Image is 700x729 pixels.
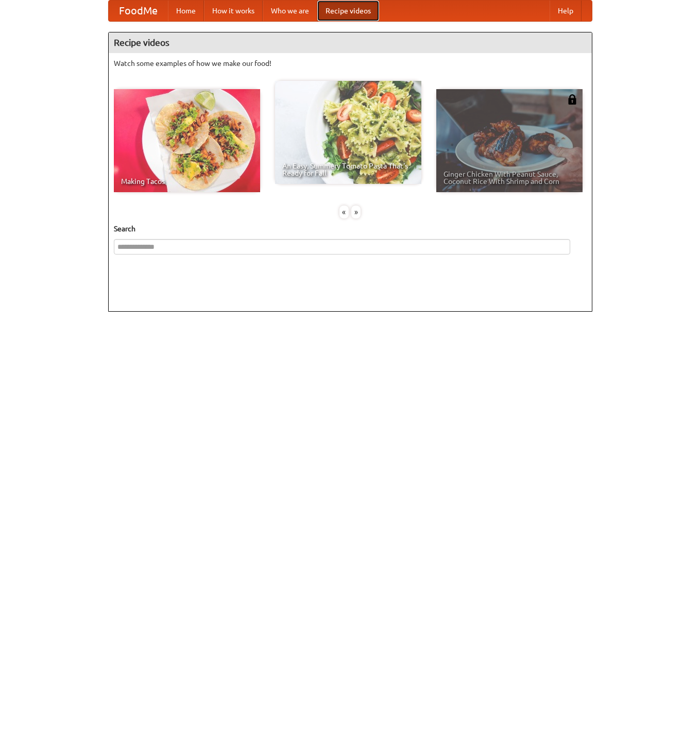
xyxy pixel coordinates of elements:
a: Home [168,1,204,21]
span: An Easy, Summery Tomato Pasta That's Ready for Fall [282,162,414,177]
div: » [351,206,361,218]
a: Making Tacos [114,89,260,192]
a: Recipe videos [317,1,379,21]
a: Help [550,1,582,21]
a: How it works [204,1,263,21]
a: An Easy, Summery Tomato Pasta That's Ready for Fall [275,81,421,184]
div: « [339,206,349,218]
h5: Search [114,224,587,234]
p: Watch some examples of how we make our food! [114,58,587,69]
img: 483408.png [567,94,577,105]
a: Who we are [263,1,317,21]
h4: Recipe videos [109,32,592,53]
span: Making Tacos [121,178,253,185]
a: FoodMe [109,1,168,21]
